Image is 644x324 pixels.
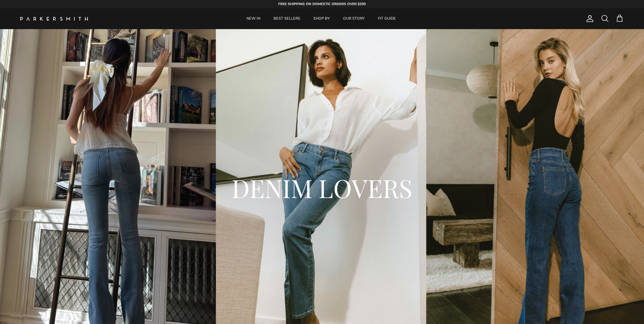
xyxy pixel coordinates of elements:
h2: DENIM LOVERS [135,172,510,204]
a: FIT GUIDE [372,8,402,29]
a: Account [583,15,594,23]
img: Parker Smith [20,17,88,21]
a: NEW IN [240,8,266,29]
a: SHOP BY [307,8,336,29]
strong: FREE SHIPPING ON DOMESTIC ORDERS OVER $200 [278,2,366,6]
a: OUR STORY [337,8,371,29]
a: BEST SELLERS [267,8,306,29]
div: Primary [101,8,542,29]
